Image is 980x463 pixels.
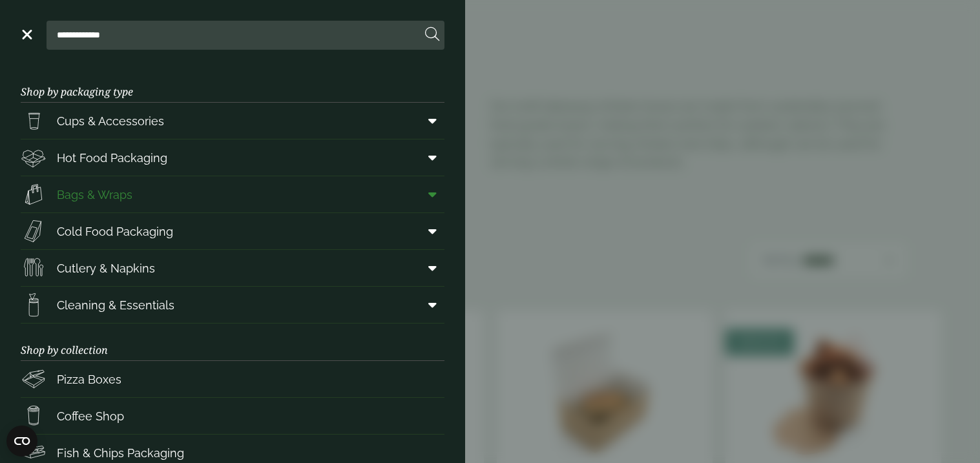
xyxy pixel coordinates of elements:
span: Cleaning & Essentials [57,296,174,314]
img: Deli_box.svg [21,145,47,170]
a: Bags & Wraps [21,176,444,212]
a: Coffee Shop [21,398,444,434]
img: PintNhalf_cup.svg [21,108,47,134]
img: Paper_carriers.svg [21,181,47,207]
img: open-wipe.svg [21,292,47,318]
span: Fish & Chips Packaging [57,444,184,462]
a: Pizza Boxes [21,361,444,397]
h3: Shop by packaging type [21,65,444,103]
a: Cleaning & Essentials [21,287,444,323]
a: Cold Food Packaging [21,213,444,249]
span: Coffee Shop [57,407,124,425]
span: Hot Food Packaging [57,149,167,167]
img: Pizza_boxes.svg [21,366,47,392]
a: Cutlery & Napkins [21,250,444,286]
h3: Shop by collection [21,324,444,361]
span: Bags & Wraps [57,186,132,203]
img: Cutlery.svg [21,255,47,281]
button: Open CMP widget [6,426,37,457]
img: Sandwich_box.svg [21,218,47,244]
span: Cutlery & Napkins [57,260,155,277]
a: Cups & Accessories [21,103,444,139]
a: Hot Food Packaging [21,139,444,176]
span: Pizza Boxes [57,371,121,388]
img: HotDrink_paperCup.svg [21,403,47,429]
span: Cups & Accessories [57,112,164,130]
span: Cold Food Packaging [57,223,173,240]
